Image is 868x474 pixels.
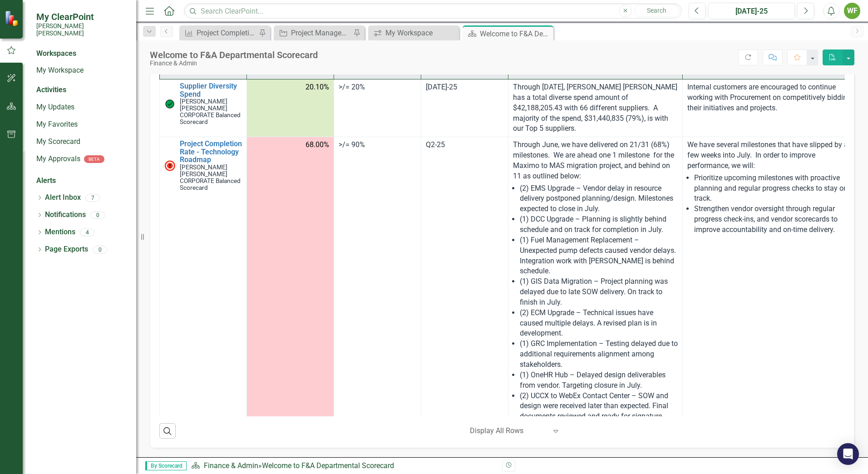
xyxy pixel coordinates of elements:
[334,79,421,137] td: Double-Click to Edit
[93,246,107,253] div: 0
[180,82,242,98] a: Supplier Diversity Spend
[687,82,852,114] p: Internal customers are encouraged to continue working with Procurement on competitively bidding t...
[520,183,678,215] li: (2) EMS Upgrade – Vendor delay in resource delivery postponed planning/design. Milestones expecte...
[513,82,678,134] p: Through [DATE], [PERSON_NAME] [PERSON_NAME] has a total diverse spend amount of $42,188,205.43 wi...
[334,137,421,427] td: Double-Click to Edit
[837,443,859,465] div: Open Intercom Messenger
[5,10,20,26] img: ClearPoint Strategy
[339,140,365,149] span: >/= 90%
[150,50,318,60] div: Welcome to F&A Departmental Scorecard
[197,27,256,39] div: Project Completion Rate - Technology Roadmap
[262,461,394,470] div: Welcome to F&A Departmental Scorecard
[36,49,76,59] div: Workspaces
[191,461,495,471] div: »
[36,65,127,76] a: My Workspace
[90,211,105,219] div: 0
[45,227,75,237] a: Mentions
[36,85,127,95] div: Activities
[711,6,792,17] div: [DATE]-25
[694,204,852,235] li: Strengthen vendor oversight through regular progress check-ins, and vendor scorecards to improve ...
[694,173,852,204] li: Prioritize upcoming milestones with proactive planning and regular progress checks to stay on track.
[84,155,104,163] div: BETA
[36,102,127,113] a: My Updates
[520,391,678,422] li: (2) UCCX to WebEx Contact Center – SOW and design were received later than expected. Final docume...
[513,140,678,181] p: Through June, we have delivered on 21/31 (68%) milestones. We are ahead one 1 milestone for the M...
[36,154,80,164] a: My Approvals
[520,214,678,235] li: (1) DCC Upgrade – Planning is slightly behind schedule and on track for completion in July.
[683,137,857,427] td: Double-Click to Edit
[426,82,503,93] div: [DATE]-25
[508,79,683,137] td: Double-Click to Edit
[36,22,127,37] small: [PERSON_NAME] [PERSON_NAME]
[145,461,187,470] span: By Scorecard
[683,79,857,137] td: Double-Click to Edit
[80,228,94,236] div: 4
[164,160,175,171] img: Not Meeting Target
[184,3,682,19] input: Search ClearPoint...
[276,27,351,39] a: Project Management: Technology Roadmap
[36,11,127,22] span: My ClearPoint
[45,244,88,255] a: Page Exports
[370,27,457,39] a: My Workspace
[426,140,503,150] div: Q2-25
[844,3,860,19] button: WF
[520,276,678,308] li: (1) GIS Data Migration – Project planning was delayed due to late SOW delivery. On track to finis...
[647,7,666,14] span: Search
[182,27,256,39] a: Project Completion Rate - Technology Roadmap
[480,28,551,39] div: Welcome to F&A Departmental Scorecard
[36,119,127,130] a: My Favorites
[160,79,247,137] td: Double-Click to Edit Right Click for Context Menu
[385,27,457,39] div: My Workspace
[687,140,852,171] p: We have several milestones that have slipped by a few weeks into July. In order to improve perfor...
[180,98,241,125] span: [PERSON_NAME] [PERSON_NAME] CORPORATE Balanced Scorecard
[45,210,86,220] a: Notifications
[204,461,258,470] a: Finance & Admin
[508,137,683,427] td: Double-Click to Edit
[180,140,242,164] a: Project Completion Rate - Technology Roadmap
[306,82,329,93] span: 20.10%
[180,163,241,191] span: [PERSON_NAME] [PERSON_NAME] CORPORATE Balanced Scorecard
[36,176,127,186] div: Alerts
[520,235,678,276] li: (1) Fuel Management Replacement – Unexpected pump defects caused vendor delays. Integration work ...
[291,27,351,39] div: Project Management: Technology Roadmap
[708,3,795,19] button: [DATE]-25
[520,339,678,370] li: (1) GRC Implementation – Testing delayed due to additional requirements alignment among stakehold...
[306,140,329,150] span: 68.00%
[45,193,81,203] a: Alert Inbox
[36,137,127,147] a: My Scorecard
[339,83,365,91] span: >/= 20%
[150,60,318,67] div: Finance & Admin
[247,137,334,427] td: Double-Click to Edit
[85,194,100,202] div: 7
[634,5,680,17] button: Search
[520,308,678,339] li: (2) ECM Upgrade – Technical issues have caused multiple delays. A revised plan is in development.
[520,370,678,391] li: (1) OneHR Hub – Delayed design deliverables from vendor. Targeting closure in July.
[164,99,175,109] img: On Target
[160,137,247,427] td: Double-Click to Edit Right Click for Context Menu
